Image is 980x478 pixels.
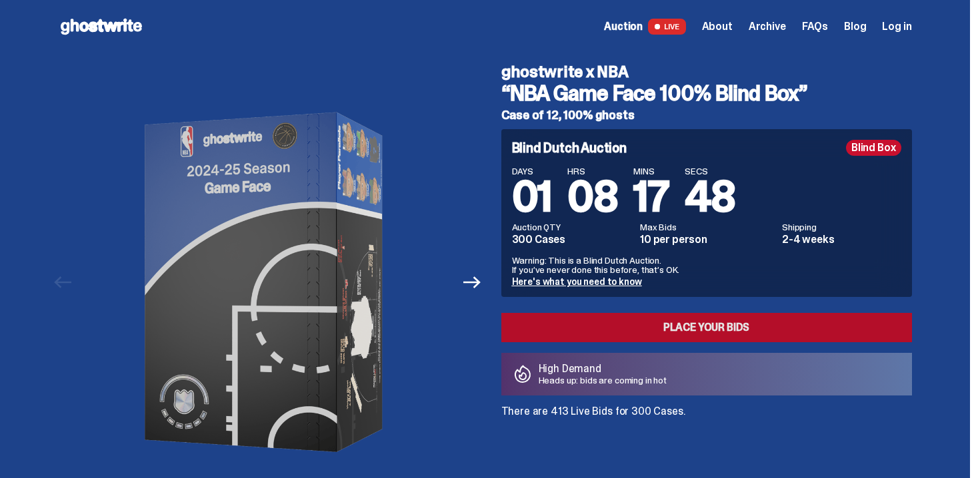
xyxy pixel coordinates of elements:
[567,166,617,176] span: HRS
[648,19,686,35] span: LIVE
[604,19,685,35] a: Auction LIVE
[802,21,828,32] a: FAQs
[501,83,912,104] h3: “NBA Game Face 100% Blind Box”
[512,169,552,224] span: 01
[539,363,667,374] p: High Demand
[640,222,774,232] dt: Max Bids
[512,234,633,245] dd: 300 Cases
[567,169,617,224] span: 08
[604,21,643,32] span: Auction
[640,234,774,245] dd: 10 per person
[501,64,912,80] h4: ghostwrite x NBA
[512,276,642,288] a: Here's what you need to know
[844,21,866,32] a: Blog
[458,268,487,297] button: Next
[782,234,901,245] dd: 2-4 weeks
[539,375,667,385] p: Heads up: bids are coming in hot
[512,222,633,232] dt: Auction QTY
[846,140,901,156] div: Blind Box
[702,21,733,32] a: About
[512,166,552,176] span: DAYS
[512,141,627,154] h4: Blind Dutch Auction
[685,169,735,224] span: 48
[633,169,669,224] span: 17
[685,166,735,176] span: SECS
[501,406,912,417] p: There are 413 Live Bids for 300 Cases.
[882,21,911,32] a: Log in
[782,222,901,232] dt: Shipping
[749,21,786,32] a: Archive
[512,256,901,274] p: Warning: This is a Blind Dutch Auction. If you’ve never done this before, that’s OK.
[633,166,669,176] span: MINS
[501,313,912,342] a: Place your Bids
[501,109,912,121] h5: Case of 12, 100% ghosts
